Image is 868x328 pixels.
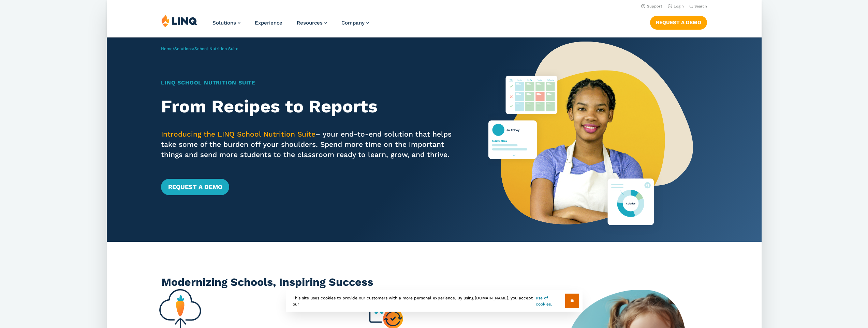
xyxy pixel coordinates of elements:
a: Company [341,20,369,26]
a: use of cookies. [536,295,565,307]
button: Open Search Bar [689,4,707,9]
a: Login [667,4,683,9]
img: LINQ | K‑12 Software [161,14,197,27]
span: School Nutrition Suite [194,46,238,51]
span: Company [341,20,365,26]
a: Request a Demo [650,16,707,29]
span: Solutions [212,20,236,26]
span: Introducing the LINQ School Nutrition Suite [161,130,315,138]
span: Resources [297,20,323,26]
a: Support [641,4,662,9]
p: – your end-to-end solution that helps take some of the burden off your shoulders. Spend more time... [161,129,462,160]
a: Request a Demo [161,179,229,195]
a: Experience [255,20,282,26]
nav: Primary Navigation [212,14,369,37]
div: This site uses cookies to provide our customers with a more personal experience. By using [DOMAIN... [286,290,583,312]
span: Search [694,4,707,9]
h1: LINQ School Nutrition Suite [161,79,462,87]
h2: From Recipes to Reports [161,96,462,117]
a: Resources [297,20,327,26]
a: Solutions [174,46,193,51]
span: / / [161,46,238,51]
nav: Button Navigation [650,14,707,29]
h2: Modernizing Schools, Inspiring Success [161,275,707,290]
nav: Utility Navigation [107,2,762,10]
a: Solutions [212,20,240,26]
img: Nutrition Suite Launch [488,37,693,242]
a: Home [161,46,173,51]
